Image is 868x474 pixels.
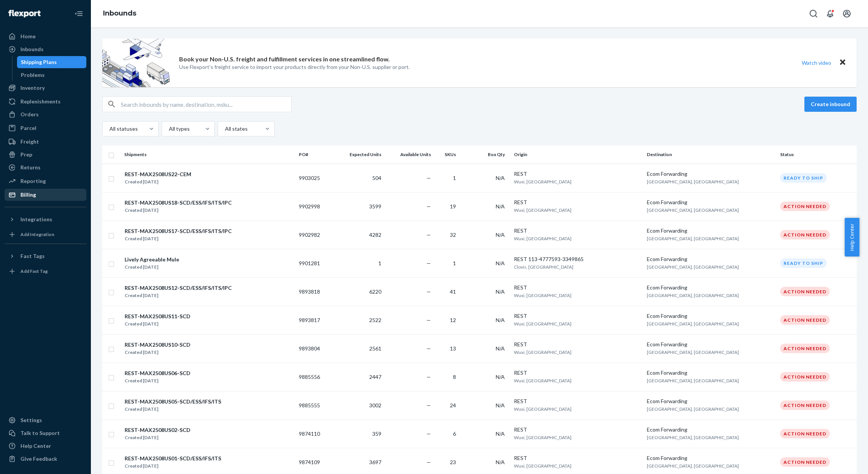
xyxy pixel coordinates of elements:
[797,57,836,68] button: Watch video
[496,459,505,465] span: N/A
[5,265,86,277] a: Add Fast Tag
[369,374,381,380] span: 2447
[20,164,41,171] div: Returns
[125,171,191,178] div: REST-MAX2508US22-CEM
[5,108,86,120] a: Orders
[179,55,390,64] p: Book your Non-U.S. freight and fulfillment services in one streamlined flow.
[514,397,641,405] div: REST
[296,277,333,306] td: 9893818
[806,6,821,21] button: Open Search Box
[780,372,830,382] div: Action Needed
[647,321,739,327] span: [GEOGRAPHIC_DATA], [GEOGRAPHIC_DATA]
[514,406,571,412] span: Wuxi, [GEOGRAPHIC_DATA]
[5,453,86,465] button: Give Feedback
[453,374,456,380] span: 8
[125,313,190,320] div: REST-MAX2508US11-SCD
[125,292,232,299] div: Created [DATE]
[514,236,571,241] span: Wuxi, [GEOGRAPHIC_DATA]
[426,430,431,437] span: —
[450,203,456,210] span: 19
[647,463,739,469] span: [GEOGRAPHIC_DATA], [GEOGRAPHIC_DATA]
[125,178,191,186] div: Created [DATE]
[20,111,39,118] div: Orders
[372,175,381,181] span: 504
[17,69,87,81] a: Problems
[780,429,830,438] div: Action Needed
[514,199,641,206] div: REST
[296,391,333,419] td: 9885555
[496,430,505,437] span: N/A
[125,377,190,385] div: Created [DATE]
[296,306,333,334] td: 9893817
[5,440,86,452] a: Help Center
[125,455,221,462] div: REST-MAX2508US01-SCD/ESS/IFS/ITS
[647,406,739,412] span: [GEOGRAPHIC_DATA], [GEOGRAPHIC_DATA]
[450,402,456,408] span: 24
[20,138,39,145] div: Freight
[514,435,571,440] span: Wuxi, [GEOGRAPHIC_DATA]
[179,63,410,71] p: Use Flexport’s freight service to import your products directly from your Non-U.S. supplier or port.
[845,218,859,257] span: Help Center
[125,369,190,377] div: REST-MAX2508US06-SCD
[647,454,774,462] div: Ecom Forwarding
[369,345,381,352] span: 2561
[453,430,456,437] span: 6
[125,341,190,349] div: REST-MAX2508US10-SCD
[103,9,136,17] a: Inbounds
[168,125,169,133] input: All types
[647,199,774,206] div: Ecom Forwarding
[20,216,52,223] div: Integrations
[647,284,774,291] div: Ecom Forwarding
[21,58,57,66] div: Shipping Plans
[823,6,838,21] button: Open notifications
[125,227,232,235] div: REST-MAX2508US17-SCD/ESS/IFS/ITS/IPC
[514,341,641,348] div: REST
[5,30,86,42] a: Home
[780,315,830,325] div: Action Needed
[17,56,87,68] a: Shipping Plans
[514,321,571,327] span: Wuxi, [GEOGRAPHIC_DATA]
[21,71,45,79] div: Problems
[514,349,571,355] span: Wuxi, [GEOGRAPHIC_DATA]
[333,145,384,164] th: Expected Units
[5,427,86,439] a: Talk to Support
[384,145,434,164] th: Available Units
[5,213,86,225] button: Integrations
[647,312,774,320] div: Ecom Forwarding
[296,164,333,192] td: 9903025
[450,317,456,323] span: 12
[296,419,333,448] td: 9874110
[426,203,431,210] span: —
[647,397,774,405] div: Ecom Forwarding
[20,177,46,185] div: Reporting
[296,192,333,221] td: 9902998
[804,97,857,112] button: Create inbound
[296,363,333,391] td: 9885556
[125,235,232,242] div: Created [DATE]
[296,334,333,363] td: 9893804
[514,312,641,320] div: REST
[647,227,774,235] div: Ecom Forwarding
[780,287,830,296] div: Action Needed
[514,454,641,462] div: REST
[453,175,456,181] span: 1
[20,124,36,132] div: Parcel
[647,170,774,178] div: Ecom Forwarding
[426,374,431,380] span: —
[20,45,44,53] div: Inbounds
[125,284,232,292] div: REST-MAX2508US12-SCD/ESS/IFS/ITS/IPC
[20,429,60,437] div: Talk to Support
[296,249,333,277] td: 9901281
[496,402,505,408] span: N/A
[20,268,48,274] div: Add Fast Tag
[20,231,54,238] div: Add Integration
[450,345,456,352] span: 13
[647,255,774,263] div: Ecom Forwarding
[780,230,830,239] div: Action Needed
[647,369,774,377] div: Ecom Forwarding
[5,82,86,94] a: Inventory
[496,288,505,295] span: N/A
[125,426,190,434] div: REST-MAX2508US02-SCD
[20,98,61,105] div: Replenishments
[450,288,456,295] span: 41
